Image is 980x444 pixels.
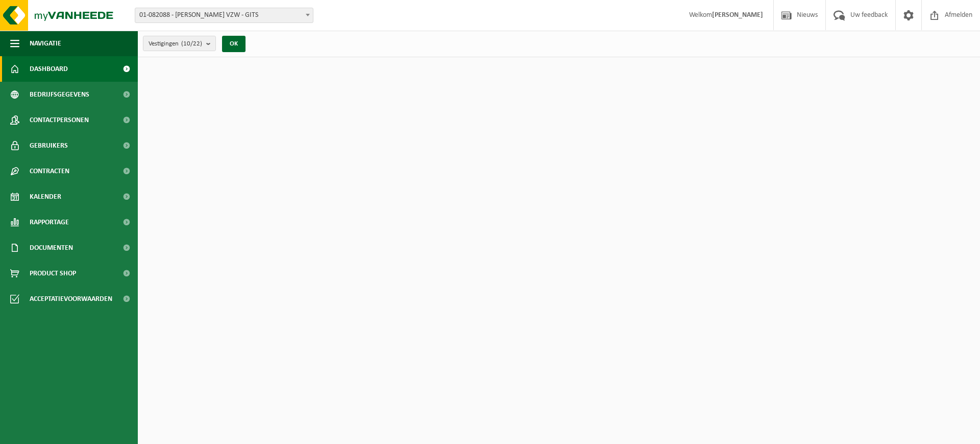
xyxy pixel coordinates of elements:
[30,133,68,158] span: Gebruikers
[712,11,763,19] strong: [PERSON_NAME]
[222,36,246,52] button: OK
[30,184,61,209] span: Kalender
[30,82,89,107] span: Bedrijfsgegevens
[30,56,68,82] span: Dashboard
[30,107,89,133] span: Contactpersonen
[30,209,69,235] span: Rapportage
[149,36,202,52] span: Vestigingen
[30,261,76,286] span: Product Shop
[30,31,61,56] span: Navigatie
[30,286,112,312] span: Acceptatievoorwaarden
[143,36,216,51] button: Vestigingen(10/22)
[30,235,73,261] span: Documenten
[181,40,202,47] count: (10/22)
[30,158,69,184] span: Contracten
[135,8,313,23] span: 01-082088 - DOMINIEK SAVIO VZW - GITS
[135,8,313,22] span: 01-082088 - DOMINIEK SAVIO VZW - GITS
